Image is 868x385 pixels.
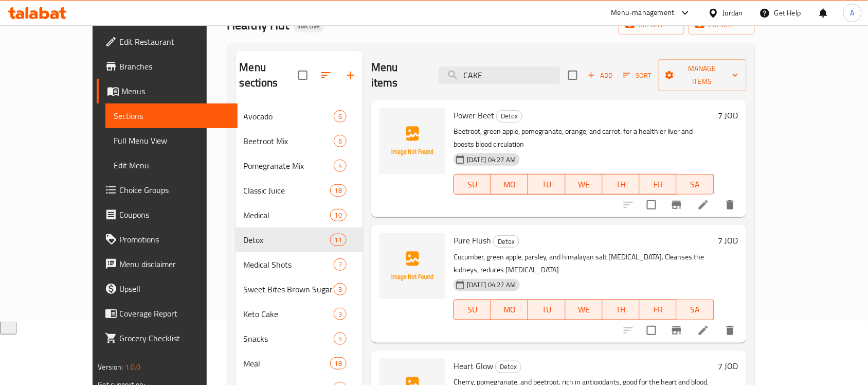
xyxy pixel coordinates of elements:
button: Branch-specific-item [664,318,689,343]
span: 4 [334,334,346,344]
a: Edit menu item [697,324,710,337]
span: Meal [244,357,330,370]
span: 18 [331,359,346,369]
div: items [330,357,347,370]
span: 1.0.0 [125,360,141,374]
h6: 7 JOD [718,359,738,373]
div: Detox [495,361,521,373]
div: Meal18 [236,351,364,376]
span: Select to update [641,194,662,216]
span: Heart Glow [454,358,493,374]
div: items [334,332,347,345]
div: Snacks4 [236,326,364,351]
div: Jordan [723,7,743,19]
span: A [851,7,855,19]
span: Snacks [244,332,334,345]
span: Select section [562,64,584,86]
span: Grocery Checklist [119,332,229,344]
a: Grocery Checklist [97,326,238,351]
span: Detox [496,361,521,373]
span: Version: [98,360,123,374]
button: delete [718,318,743,343]
span: Select to update [641,320,662,341]
div: Menu-management [611,7,675,19]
